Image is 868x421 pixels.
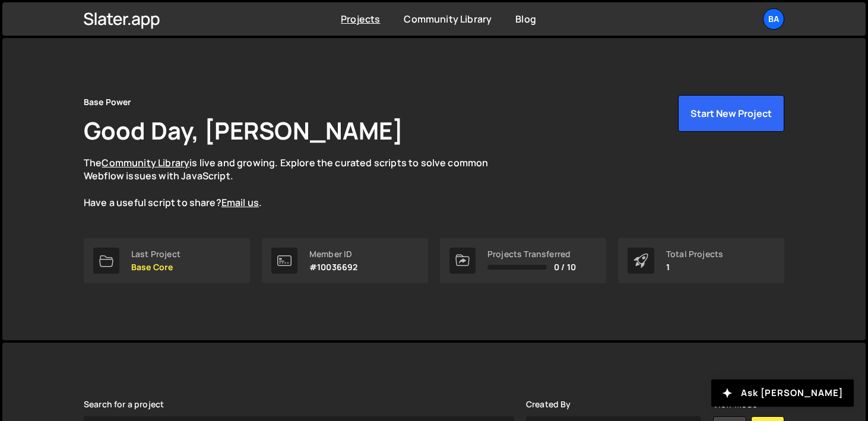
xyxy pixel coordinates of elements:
[666,262,723,272] p: 1
[221,196,259,209] a: Email us
[84,114,403,147] h1: Good Day, [PERSON_NAME]
[102,156,189,169] a: Community Library
[404,12,492,26] a: Community Library
[341,12,380,26] a: Projects
[84,95,132,109] div: Base Power
[678,95,784,132] button: Start New Project
[526,400,571,409] label: Created By
[487,249,576,259] div: Projects Transferred
[131,262,180,272] p: Base Core
[515,12,536,26] a: Blog
[713,400,757,409] label: View Mode
[309,249,357,259] div: Member ID
[131,249,180,259] div: Last Project
[84,400,164,409] label: Search for a project
[554,262,576,272] span: 0 / 10
[763,8,784,30] a: Ba
[711,379,854,407] button: Ask [PERSON_NAME]
[666,249,723,259] div: Total Projects
[84,156,511,210] p: The is live and growing. Explore the curated scripts to solve common Webflow issues with JavaScri...
[84,238,250,283] a: Last Project Base Core
[309,262,357,272] p: #10036692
